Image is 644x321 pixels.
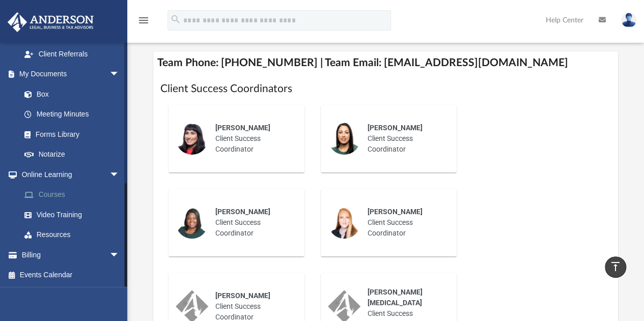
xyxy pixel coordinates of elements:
a: Meeting Minutes [14,104,130,125]
h4: Team Phone: [PHONE_NUMBER] | Team Email: [EMAIL_ADDRESS][DOMAIN_NAME] [153,51,619,74]
h1: Client Success Coordinators [160,81,611,96]
img: thumbnail [176,122,208,155]
a: Client Referrals [14,44,130,64]
span: [PERSON_NAME] [368,124,423,132]
img: thumbnail [176,206,208,239]
div: Client Success Coordinator [208,115,297,162]
i: menu [137,14,150,26]
i: vertical_align_top [609,260,622,273]
a: menu [137,19,150,26]
img: thumbnail [328,122,360,155]
span: arrow_drop_down [109,64,130,85]
span: arrow_drop_down [109,164,130,185]
span: [PERSON_NAME] [215,208,270,216]
div: Client Success Coordinator [360,115,450,162]
div: Client Success Coordinator [208,199,297,246]
a: My Documentsarrow_drop_down [7,64,130,84]
a: Online Learningarrow_drop_down [7,164,135,185]
a: Events Calendar [7,265,135,285]
a: vertical_align_top [605,256,626,278]
a: Box [14,84,125,104]
span: [PERSON_NAME] [215,124,270,132]
img: Anderson Advisors Platinum Portal [5,12,97,32]
span: [PERSON_NAME] [215,291,270,300]
img: User Pic [621,13,636,27]
a: Billingarrow_drop_down [7,245,135,265]
div: Client Success Coordinator [360,199,450,246]
a: Courses [14,185,135,205]
a: Video Training [14,205,130,225]
a: Forms Library [14,124,125,144]
a: Resources [14,225,135,245]
span: [PERSON_NAME][MEDICAL_DATA] [368,288,423,307]
img: thumbnail [328,206,360,239]
i: search [170,14,181,25]
span: arrow_drop_down [109,245,130,266]
a: Notarize [14,144,130,165]
span: [PERSON_NAME] [368,208,423,216]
